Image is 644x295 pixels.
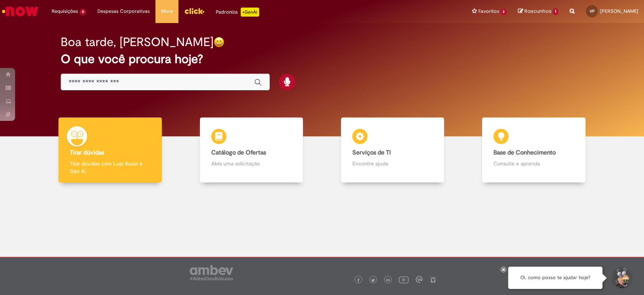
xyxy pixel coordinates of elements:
span: More [161,8,173,15]
div: Oi, como posso te ajudar hoje? [508,267,603,289]
img: logo_footer_naosei.png [430,276,437,283]
span: Requisições [52,8,78,15]
span: 3 [501,9,507,15]
a: Tirar dúvidas Tirar dúvidas com Lupi Assist e Gen Ai [40,117,181,183]
img: logo_footer_facebook.png [357,278,360,282]
b: Base de Conhecimento [493,149,556,156]
h2: O que você procura hoje? [61,53,583,66]
img: logo_footer_ambev_rotulo_gray.png [190,265,233,280]
p: Tirar dúvidas com Lupi Assist e Gen Ai [70,160,150,175]
h2: Boa tarde, [PERSON_NAME] [61,36,214,49]
span: 4 [80,9,86,15]
span: VP [590,9,595,14]
img: logo_footer_workplace.png [416,276,423,283]
p: Consulte e aprenda [493,160,574,167]
p: +GenAi [241,8,259,17]
a: Serviços de TI Encontre ajuda [322,117,463,183]
img: logo_footer_linkedin.png [386,278,390,283]
p: Abra uma solicitação [211,160,292,167]
img: logo_footer_twitter.png [371,278,375,282]
div: Padroniza [216,8,259,17]
span: 1 [553,8,558,15]
a: Rascunhos [518,8,558,15]
b: Tirar dúvidas [70,149,104,156]
span: Rascunhos [524,8,552,15]
span: [PERSON_NAME] [600,8,638,14]
a: Base de Conhecimento Consulte e aprenda [463,117,604,183]
b: Catálogo de Ofertas [211,149,266,156]
button: Iniciar Conversa de Suporte [610,267,633,289]
a: Catálogo de Ofertas Abra uma solicitação [181,117,322,183]
img: ServiceNow [1,4,40,19]
p: Encontre ajuda [352,160,433,167]
b: Serviços de TI [352,149,391,156]
img: logo_footer_youtube.png [399,275,409,284]
span: Despesas Corporativas [97,8,150,15]
img: happy-face.png [214,37,224,48]
img: click_logo_yellow_360x200.png [184,5,204,17]
span: Favoritos [478,8,499,15]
